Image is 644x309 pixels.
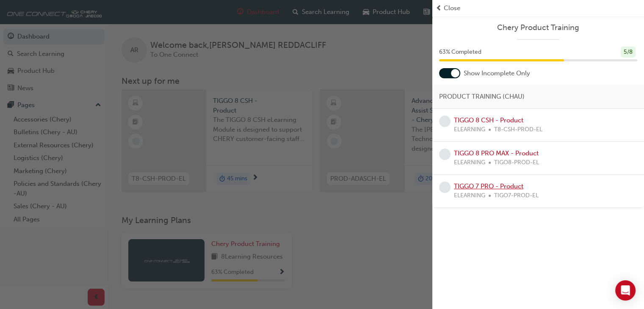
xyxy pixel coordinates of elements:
[621,47,636,58] div: 5 / 8
[494,158,539,168] span: TIGO8-PROD-EL
[439,149,451,160] span: learningRecordVerb_NONE-icon
[436,3,641,13] button: prev-iconClose
[454,191,485,201] span: ELEARNING
[439,182,451,193] span: learningRecordVerb_NONE-icon
[454,158,485,168] span: ELEARNING
[615,280,636,301] div: Open Intercom Messenger
[439,23,637,33] a: Chery Product Training
[436,3,442,13] span: prev-icon
[494,191,539,201] span: TIGO7-PROD-EL
[464,69,530,78] span: Show Incomplete Only
[454,182,523,190] a: TIGGO 7 PRO - Product
[439,116,451,127] span: learningRecordVerb_NONE-icon
[454,149,539,157] a: TIGGO 8 PRO MAX - Product
[444,3,460,13] span: Close
[454,116,523,124] a: TIGGO 8 CSH - Product
[439,47,481,57] span: 63 % Completed
[454,125,485,135] span: ELEARNING
[439,92,525,102] span: PRODUCT TRAINING (CHAU)
[494,125,542,135] span: T8-CSH-PROD-EL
